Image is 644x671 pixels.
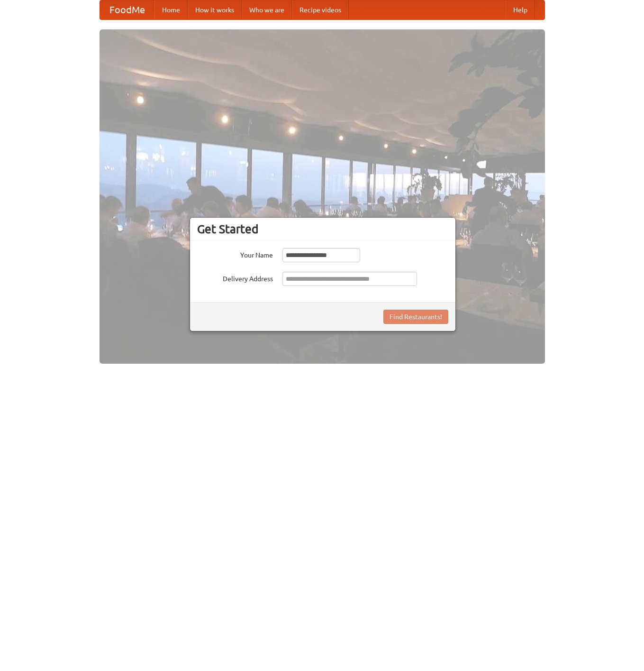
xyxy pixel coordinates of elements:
[292,0,349,19] a: Recipe videos
[188,0,242,19] a: How it works
[383,310,448,324] button: Find Restaurants!
[197,248,273,260] label: Your Name
[154,0,188,19] a: Home
[242,0,292,19] a: Who we are
[197,222,448,236] h3: Get Started
[506,0,535,19] a: Help
[100,0,154,19] a: FoodMe
[197,272,273,284] label: Delivery Address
